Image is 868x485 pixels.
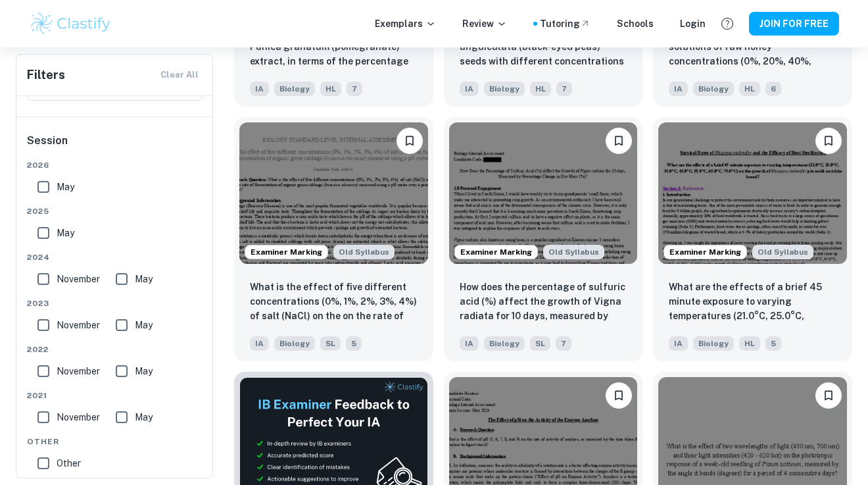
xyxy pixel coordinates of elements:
span: Old Syllabus [333,245,395,259]
img: Biology IA example thumbnail: What is the effect of five different con [239,122,428,264]
a: Examiner MarkingStarting from the May 2025 session, the Biology IA requirements have changed. It'... [653,117,852,361]
span: November [57,364,100,378]
span: 6 [765,82,781,96]
span: Examiner Marking [245,246,327,258]
span: Old Syllabus [752,245,813,259]
span: IA [460,82,479,96]
a: Login [680,16,706,31]
span: Other [27,436,203,447]
span: IA [250,336,269,351]
div: Starting from the May 2025 session, the Biology IA requirements have changed. It's OK to refer to... [543,245,604,259]
span: 7 [556,336,571,351]
span: HL [739,336,760,351]
span: November [57,272,100,286]
p: What are the effects of a brief 45 minute exposure to varying temperatures (21.0°C, 25.0°C, 35.0°... [669,280,836,324]
span: Biology [484,82,525,96]
span: IA [250,82,269,96]
span: 2021 [27,390,203,401]
span: Biology [484,336,525,351]
span: 7 [556,82,572,96]
span: November [57,410,100,424]
span: Biology [693,82,734,96]
span: HL [320,82,341,96]
span: Biology [693,336,734,351]
a: Examiner MarkingStarting from the May 2025 session, the Biology IA requirements have changed. It'... [234,117,433,361]
span: IA [460,336,479,351]
span: Biology [274,82,315,96]
img: Biology IA example thumbnail: What are the effects of a brief 45 minut [658,122,847,264]
a: Examiner MarkingStarting from the May 2025 session, the Biology IA requirements have changed. It'... [444,117,643,361]
span: May [57,180,74,194]
span: Biology [274,336,315,351]
span: May [135,410,153,424]
span: IA [669,336,688,351]
img: Clastify logo [29,11,112,37]
span: 5 [765,336,781,351]
button: JOIN FOR FREE [749,12,839,36]
span: 2023 [27,297,203,309]
button: Please log in to bookmark exemplars [397,128,423,154]
span: HL [739,82,760,96]
span: 2022 [27,344,203,355]
img: Biology IA example thumbnail: How does the percentage of sulfuric acid [449,122,638,264]
span: November [57,318,100,332]
p: Review [462,16,507,31]
span: May [135,364,153,378]
span: SL [320,336,341,351]
span: Other [57,456,81,471]
button: Please log in to bookmark exemplars [606,128,632,154]
span: 2024 [27,251,203,263]
button: Please log in to bookmark exemplars [815,382,842,409]
span: HL [530,82,551,96]
a: Tutoring [540,16,591,31]
p: Exemplars [375,16,436,31]
span: May [57,226,74,240]
span: 5 [346,336,362,351]
h6: Filters [27,66,65,84]
div: Starting from the May 2025 session, the Biology IA requirements have changed. It's OK to refer to... [752,245,813,259]
span: May [135,318,153,332]
span: Old Syllabus [543,245,604,259]
span: 2025 [27,205,203,217]
span: Examiner Marking [455,246,537,258]
span: Examiner Marking [664,246,746,258]
button: Help and Feedback [716,13,738,35]
span: SL [530,336,550,351]
p: What is the effect of five different concentrations (0%, 1%, 2%, 3%, 4%) of salt (NaCl) on the on... [250,280,418,324]
button: Please log in to bookmark exemplars [815,128,842,154]
h6: Session [27,133,203,159]
span: May [135,272,153,286]
button: Please log in to bookmark exemplars [606,382,632,409]
span: 2026 [27,159,203,171]
div: Starting from the May 2025 session, the Biology IA requirements have changed. It's OK to refer to... [333,245,395,259]
p: How does the percentage of sulfuric acid (%) affect the growth of Vigna radiata for 10 days, meas... [460,280,627,324]
span: IA [669,82,688,96]
a: Schools [617,16,654,31]
span: 7 [347,82,362,96]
